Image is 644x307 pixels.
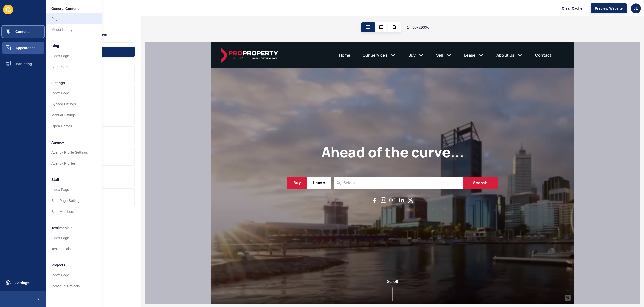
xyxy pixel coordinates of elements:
[151,10,176,16] a: Our Services
[46,184,102,195] a: Index Page
[558,3,587,13] button: Clear Cache
[253,10,265,16] a: Lease
[132,137,157,144] input: Select...
[46,206,102,217] a: Staff Members
[51,80,65,85] span: Listings
[562,6,582,11] span: Clear Cache
[46,158,102,169] a: Agency Profiles
[252,134,286,147] button: Search
[110,101,253,118] h1: Ahead of the curve...
[51,177,59,182] span: Staff
[225,10,232,16] a: Sell
[76,134,96,147] button: Buy
[51,140,64,145] span: Agency
[46,110,102,121] a: Manual Listings
[46,87,102,99] a: Index Page
[51,43,59,48] span: Blog
[46,13,102,24] a: Pages
[407,25,429,30] span: 1440 px / 100 %
[46,195,102,206] a: Staff Page Settings
[51,6,79,11] span: General Content
[46,24,102,35] a: Media Library
[591,3,627,13] button: Preview Website
[51,225,73,230] span: Testimonials
[96,134,120,147] button: Lease
[46,281,102,292] a: Individual Projects
[2,236,360,258] div: Scroll
[324,10,340,16] a: Contact
[197,10,204,16] a: Buy
[285,10,303,16] a: About Us
[128,10,139,16] a: Home
[46,232,102,243] a: Index Page
[46,121,102,132] a: Open Homes
[633,6,638,11] span: JE
[10,5,67,20] img: ProPropertyGroup Logo
[51,262,65,268] span: Projects
[46,61,102,72] a: Blog Posts
[46,147,102,158] a: Agency Profile Settings
[46,50,102,61] a: Index Page
[595,6,623,11] span: Preview Website
[46,243,102,254] a: Testimonials
[46,270,102,281] a: Index Page
[46,99,102,110] a: Synced Listings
